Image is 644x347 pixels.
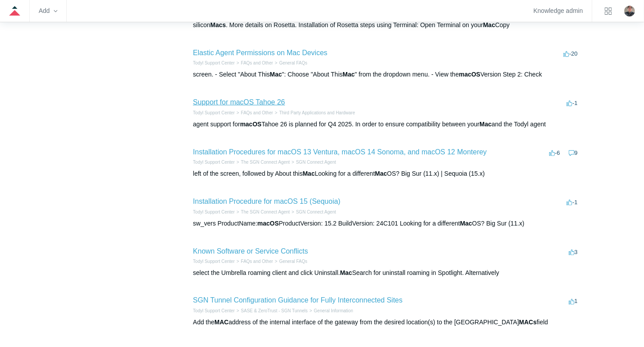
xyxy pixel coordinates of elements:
li: FAQs and Other [235,60,273,66]
div: Add the address of the internal interface of the gateway from the desired location(s) to the [GEO... [193,318,580,327]
em: Macs [210,21,226,28]
span: -6 [549,149,560,156]
li: Todyl Support Center [193,209,235,215]
em: Mac [479,121,491,128]
div: agent support for Tahoe 26 is planned for Q4 2025. In order to ensure compatibility between your ... [193,120,580,129]
li: The SGN Connect Agent [235,159,290,165]
li: SGN Connect Agent [290,209,336,215]
em: macOS [240,121,262,128]
a: Todyl Support Center [193,259,235,264]
a: Todyl Support Center [193,309,235,314]
em: MACs [519,319,537,326]
li: The SGN Connect Agent [235,209,290,215]
li: Todyl Support Center [193,109,235,116]
li: SGN Connect Agent [290,159,336,165]
li: SASE & ZeroTrust - SGN Tunnels [235,308,308,315]
div: sw_vers ProductName: ProductVersion: 15.2 BuildVersion: 24C101 Looking for a different OS? Big Su... [193,219,580,228]
em: Mac [483,21,495,28]
a: FAQs and Other [241,61,273,65]
em: MAC [214,319,229,326]
span: 9 [569,149,578,156]
a: General Information [314,309,353,314]
a: Installation Procedure for macOS 15 (Sequoia) [193,198,341,205]
a: Third Party Applications and Hardware [279,110,355,115]
span: 3 [569,249,578,255]
a: SGN Tunnel Configuration Guidance for Fully Interconnected Sites [193,297,402,304]
li: Third Party Applications and Hardware [273,109,355,116]
a: Todyl Support Center [193,61,235,65]
a: Todyl Support Center [193,210,235,214]
li: Todyl Support Center [193,258,235,265]
a: SASE & ZeroTrust - SGN Tunnels [241,309,308,314]
li: Todyl Support Center [193,308,235,315]
a: General FAQs [279,259,307,264]
a: FAQs and Other [241,110,273,115]
em: Mac [343,71,355,78]
a: Knowledge admin [534,8,583,13]
span: -20 [563,50,578,57]
li: FAQs and Other [235,109,273,116]
span: 1 [569,298,578,305]
em: macOS [459,71,480,78]
em: Mac [303,170,315,177]
span: -1 [567,199,578,206]
span: -1 [567,100,578,106]
a: Elastic Agent Permissions on Mac Devices [193,49,327,56]
a: FAQs and Other [241,259,273,264]
a: SGN Connect Agent [296,160,336,165]
div: silicon . More details on Rosetta. Installation of Rosetta steps using Terminal: Open Terminal on... [193,20,580,30]
li: Todyl Support Center [193,60,235,66]
img: user avatar [624,6,635,16]
li: Todyl Support Center [193,159,235,165]
li: General FAQs [273,258,307,265]
li: General FAQs [273,60,307,66]
em: Mac [270,71,282,78]
li: General Information [308,308,353,315]
em: Mac [340,269,352,276]
div: select the Umbrella roaming client and click Uninstall. Search for uninstall roaming in Spotlight... [193,268,580,278]
a: Known Software or Service Conflicts [193,247,308,255]
a: Todyl Support Center [193,160,235,165]
a: The SGN Connect Agent [241,160,290,165]
zd-hc-trigger: Click your profile icon to open the profile menu [624,6,635,16]
a: Support for macOS Tahoe 26 [193,98,285,106]
em: Mac [460,220,472,227]
li: FAQs and Other [235,258,273,265]
a: SGN Connect Agent [296,210,336,214]
a: The SGN Connect Agent [241,210,290,214]
a: General FAQs [279,61,307,65]
a: Installation Procedures for macOS 13 Ventura, macOS 14 Sonoma, and macOS 12 Monterey [193,148,487,156]
zd-hc-trigger: Add [39,8,57,13]
div: screen. - Select "About This ": Choose "About This " from the dropdown menu. - View the Version S... [193,70,580,79]
em: Mac [375,170,387,177]
div: left of the screen, followed by About this Looking for a different OS? Big Sur (11.x) | Sequoia (... [193,169,580,178]
em: macOS [258,220,279,227]
a: Todyl Support Center [193,110,235,115]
